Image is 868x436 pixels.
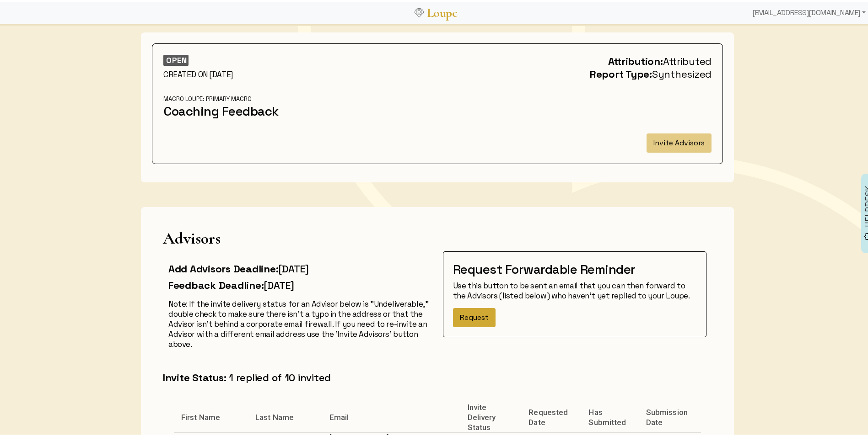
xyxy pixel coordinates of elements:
[652,66,712,79] span: Synthesized
[424,3,460,20] a: Loupe
[581,400,638,431] th: Has Submitted
[248,400,322,431] th: Last Name
[163,53,189,64] div: OPEN
[322,400,460,431] th: Email
[168,277,432,290] h3: [DATE]
[163,93,339,101] div: Macro Loupe: Primary Macro
[639,400,701,431] th: Submission Date
[168,277,264,290] span: Feedback Deadline:
[453,279,696,299] p: Use this button to be sent an email that you can then forward to the Advisors (listed below) who ...
[163,68,233,78] span: CREATED ON [DATE]
[163,101,339,117] h2: Coaching Feedback
[163,369,224,382] span: Invite Status
[163,227,712,246] h1: Advisors
[663,53,712,66] span: Attributed
[168,297,432,347] div: Note: If the invite delivery status for an Advisor below is "Undeliverable," double check to make...
[647,132,712,151] button: Invite Advisors
[168,261,432,273] h3: [DATE]
[460,400,522,431] th: Invite Delivery Status
[174,400,248,431] th: First Name
[415,6,424,16] img: Loupe Logo
[453,260,696,275] h2: Request Forwardable Reminder
[521,400,581,431] th: Requested Date
[168,261,278,273] span: Add Advisors Deadline:
[163,369,712,382] h3: : 1 replied of 10 invited
[453,306,496,325] button: Request
[590,66,652,79] span: Report Type:
[608,53,663,66] span: Attribution:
